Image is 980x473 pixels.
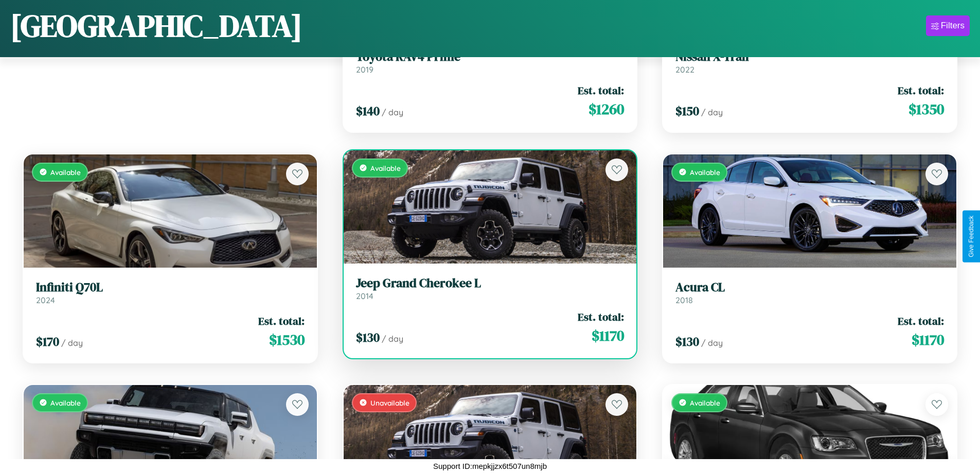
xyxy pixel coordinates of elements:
[912,329,944,350] span: $ 1170
[356,291,373,301] span: 2014
[433,459,547,473] p: Support ID: mepkjjzx6t507un8mjb
[370,164,401,172] span: Available
[675,102,699,119] span: $ 150
[578,309,624,324] span: Est. total:
[675,280,944,295] h3: Acura CL
[356,64,373,75] span: 2019
[50,398,81,407] span: Available
[36,295,55,305] span: 2024
[356,329,380,346] span: $ 130
[701,107,723,117] span: / day
[356,49,625,75] a: Toyota RAV4 Prime2019
[10,5,302,47] h1: [GEOGRAPHIC_DATA]
[589,99,624,119] span: $ 1260
[356,276,625,301] a: Jeep Grand Cherokee L2014
[701,338,723,348] span: / day
[356,49,625,64] h3: Toyota RAV4 Prime
[968,216,975,257] div: Give Feedback
[382,107,403,117] span: / day
[898,83,944,98] span: Est. total:
[61,338,83,348] span: / day
[578,83,624,98] span: Est. total:
[675,64,694,75] span: 2022
[382,334,403,344] span: / day
[675,280,944,305] a: Acura CL2018
[941,21,965,31] div: Filters
[908,99,944,119] span: $ 1350
[36,280,305,295] h3: Infiniti Q70L
[36,333,59,350] span: $ 170
[675,49,944,64] h3: Nissan X-Trail
[675,295,693,305] span: 2018
[926,15,970,36] button: Filters
[690,398,720,407] span: Available
[356,102,380,119] span: $ 140
[258,313,305,328] span: Est. total:
[370,398,409,407] span: Unavailable
[269,329,305,350] span: $ 1530
[690,168,720,177] span: Available
[50,168,81,177] span: Available
[675,333,699,350] span: $ 130
[675,49,944,75] a: Nissan X-Trail2022
[592,325,624,346] span: $ 1170
[356,276,625,291] h3: Jeep Grand Cherokee L
[36,280,305,305] a: Infiniti Q70L2024
[898,313,944,328] span: Est. total:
